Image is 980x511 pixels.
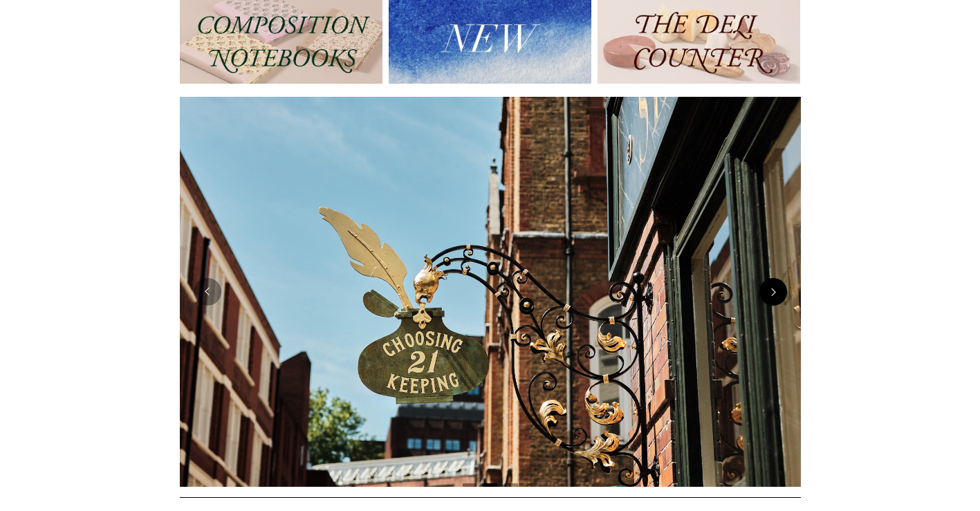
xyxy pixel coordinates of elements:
button: Next [759,278,787,306]
img: Copyright Choosing Keeping 20190711 LS Homepage 7.jpg__PID:4c49fdcc-9d5f-40e8-9753-f5038b35abb7 [180,97,801,487]
button: Page 3 [504,483,518,487]
button: Page 1 [463,483,477,487]
button: Previous [194,278,221,306]
button: Page 2 [483,483,497,487]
